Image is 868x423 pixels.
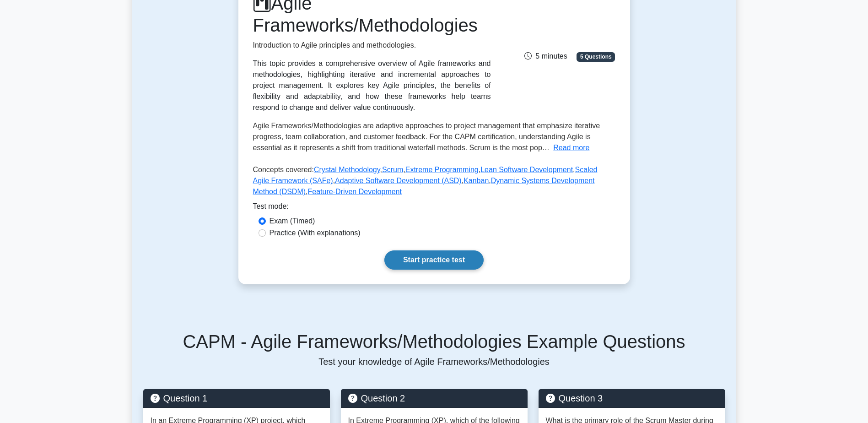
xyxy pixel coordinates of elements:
[253,164,615,201] p: Concepts covered: , , , , , , , ,
[270,216,315,227] label: Exam (Timed)
[553,142,589,153] button: Read more
[143,356,725,367] p: Test your knowledge of Agile Frameworks/Methodologies
[405,166,479,174] a: Extreme Programming
[253,122,600,152] span: Agile Frameworks/Methodologies are adaptive approaches to project management that emphasize itera...
[464,177,489,184] a: Kanban
[270,228,361,239] label: Practice (With explanations)
[151,393,323,404] h5: Question 1
[348,393,520,404] h5: Question 2
[143,331,725,352] h5: CAPM - Agile Frameworks/Methodologies Example Questions
[546,393,718,404] h5: Question 3
[335,177,462,184] a: Adaptive Software Development (ASD)
[382,166,403,174] a: Scrum
[314,166,380,174] a: Crystal Methodology
[384,250,484,270] a: Start practice test
[524,52,567,60] span: 5 minutes
[253,201,615,216] div: Test mode:
[577,52,615,61] span: 5 Questions
[308,188,402,195] a: Feature-Driven Development
[253,40,491,51] p: Introduction to Agile principles and methodologies.
[253,58,491,113] div: This topic provides a comprehensive overview of Agile frameworks and methodologies, highlighting ...
[480,166,573,174] a: Lean Software Development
